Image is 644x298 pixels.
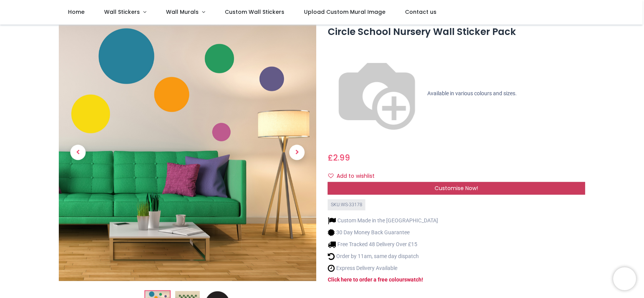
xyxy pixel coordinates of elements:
[328,252,438,260] li: Order by 11am, same day dispatch
[304,8,385,16] span: Upload Custom Mural Image
[328,240,438,248] li: Free Tracked 48 Delivery Over £15
[328,25,585,38] h1: Circle School Nursery Wall Sticker Pack
[404,276,422,283] a: swatch
[333,152,350,163] span: 2.99
[328,173,334,179] i: Add to wishlist
[328,45,426,143] img: color-wheel.png
[328,199,365,210] div: SKU: WS-33178
[328,170,381,183] button: Add to wishlistAdd to wishlist
[328,217,438,225] li: Custom Made in the [GEOGRAPHIC_DATA]
[328,276,404,283] a: Click here to order a free colour
[70,145,86,160] span: Previous
[166,8,199,16] span: Wall Murals
[328,264,438,272] li: Express Delivery Available
[104,8,140,16] span: Wall Stickers
[328,228,438,237] li: 30 Day Money Back Guarantee
[435,184,478,192] span: Customise Now!
[328,152,350,163] span: £
[427,90,517,96] span: Available in various colours and sizes.
[278,62,316,242] a: Next
[422,276,423,283] a: !
[289,145,305,160] span: Next
[59,24,316,281] img: Circle School Nursery Wall Sticker Pack
[405,8,437,16] span: Contact us
[613,267,636,290] iframe: Brevo live chat
[225,8,284,16] span: Custom Wall Stickers
[68,8,85,16] span: Home
[59,62,97,242] a: Previous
